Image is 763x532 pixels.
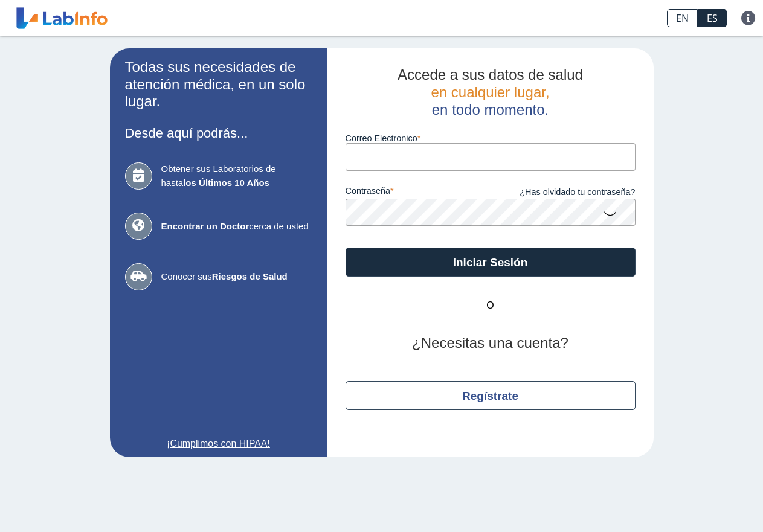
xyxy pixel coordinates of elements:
label: contraseña [346,186,491,199]
h2: Todas sus necesidades de atención médica, en un solo lugar. [125,59,312,111]
button: Iniciar Sesión [346,248,636,277]
span: Accede a sus datos de salud [398,66,583,83]
button: Regístrate [346,381,636,410]
a: ES [698,9,727,27]
a: ¡Cumplimos con HIPAA! [125,437,312,451]
b: Riesgos de Salud [212,271,288,281]
b: los Últimos 10 Años [183,178,269,188]
a: EN [667,9,698,27]
h2: ¿Necesitas una cuenta? [346,335,636,352]
span: Obtener sus Laboratorios de hasta [161,162,312,190]
span: en cualquier lugar, [431,84,549,100]
span: Conocer sus [161,270,312,284]
h3: Desde aquí podrás... [125,126,312,141]
span: O [454,298,527,313]
label: Correo Electronico [346,133,636,143]
a: ¿Has olvidado tu contraseña? [491,186,636,199]
b: Encontrar un Doctor [161,221,250,231]
span: en todo momento. [432,101,549,118]
span: cerca de usted [161,220,312,234]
